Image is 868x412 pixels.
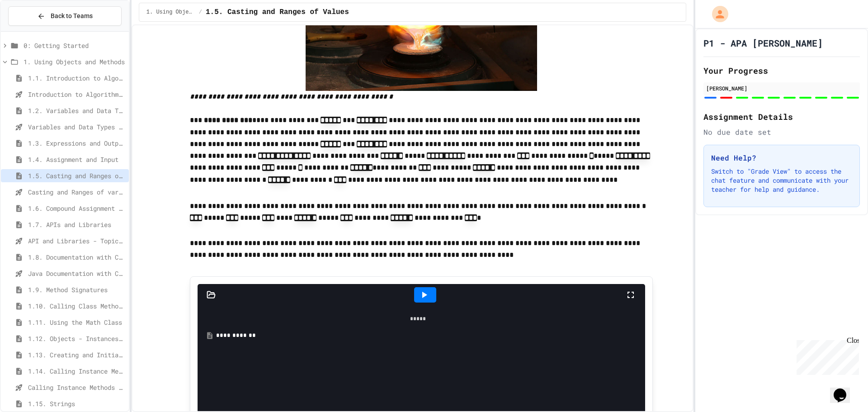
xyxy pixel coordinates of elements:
h2: Assignment Details [703,110,860,123]
span: 1.14. Calling Instance Methods [28,366,125,376]
span: 1.3. Expressions and Output [New] [28,138,125,148]
span: 1.8. Documentation with Comments and Preconditions [28,252,125,262]
h1: P1 - APA [PERSON_NAME] [703,37,823,49]
iframe: chat widget [793,336,859,375]
span: 1.2. Variables and Data Types [28,106,125,115]
span: Java Documentation with Comments - Topic 1.8 [28,269,125,278]
span: Variables and Data Types - Quiz [28,122,125,132]
span: 1.9. Method Signatures [28,285,125,294]
span: 1.13. Creating and Initializing Objects: Constructors [28,350,125,360]
span: 1.6. Compound Assignment Operators [28,204,125,213]
span: / [199,9,202,16]
span: 0: Getting Started [24,41,125,50]
h2: Your Progress [703,64,860,77]
span: Casting and Ranges of variables - Quiz [28,187,125,197]
p: Switch to "Grade View" to access the chat feature and communicate with your teacher for help and ... [711,167,852,194]
span: API and Libraries - Topic 1.7 [28,236,125,246]
span: Introduction to Algorithms, Programming, and Compilers [28,90,125,99]
button: Back to Teams [8,6,122,26]
span: 1.11. Using the Math Class [28,317,125,327]
span: 1.5. Casting and Ranges of Values [206,7,349,18]
span: Calling Instance Methods - Topic 1.14 [28,383,125,392]
span: 1.15. Strings [28,399,125,408]
div: No due date set [703,127,860,137]
iframe: chat widget [830,376,859,403]
div: Chat with us now!Close [4,4,62,57]
span: 1.7. APIs and Libraries [28,220,125,229]
span: Back to Teams [51,11,93,21]
span: 1. Using Objects and Methods [146,9,195,16]
div: My Account [703,4,731,24]
span: 1.4. Assignment and Input [28,155,125,164]
span: 1.12. Objects - Instances of Classes [28,334,125,343]
span: 1.5. Casting and Ranges of Values [28,171,125,180]
span: 1. Using Objects and Methods [24,57,125,66]
span: 1.10. Calling Class Methods [28,301,125,311]
h3: Need Help? [711,152,852,163]
div: [PERSON_NAME] [706,84,857,92]
span: 1.1. Introduction to Algorithms, Programming, and Compilers [28,73,125,83]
